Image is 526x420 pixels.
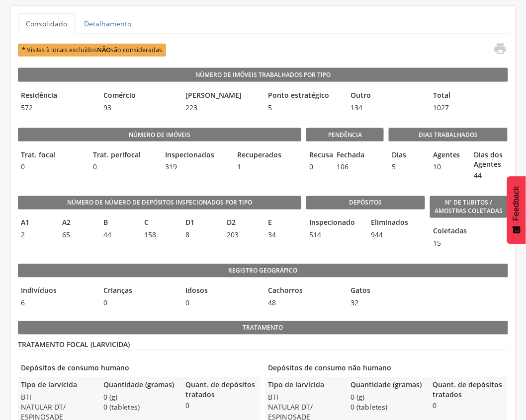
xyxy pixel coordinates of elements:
[183,286,261,297] legend: Idosos
[430,90,508,102] legend: Total
[100,286,178,297] legend: Crianças
[97,46,111,54] b: NÃO
[306,230,363,240] span: 514
[265,363,508,375] legend: Depósitos de consumo não humano
[18,196,301,210] legend: Número de Número de Depósitos Inspecionados por Tipo
[306,218,363,229] legend: Inspecionado
[348,90,425,102] legend: Outro
[141,218,177,229] legend: C
[430,226,436,238] legend: Coletadas
[507,176,526,244] button: Feedback - Mostrar pesquisa
[18,44,166,56] span: * Visitas à locais excluídos são consideradas
[18,68,508,82] legend: Número de Imóveis Trabalhados por Tipo
[90,162,157,172] span: 0
[100,393,178,413] span: 0 (g) 0 (tabletes)
[389,162,425,172] span: 5
[183,103,261,113] span: 223
[348,103,425,113] span: 134
[471,171,508,181] span: 44
[100,218,137,229] legend: B
[18,162,85,172] span: 0
[368,230,425,240] span: 944
[265,90,343,102] legend: Ponto estratégico
[368,218,425,229] legend: Eliminados
[488,42,508,58] a: 
[182,218,219,229] legend: D1
[183,298,261,308] span: 0
[18,286,95,297] legend: Indivíduos
[389,128,508,142] legend: Dias Trabalhados
[471,150,508,170] legend: Dias dos Agentes
[18,13,75,34] a: Consolidado
[59,230,95,240] span: 65
[234,162,301,172] span: 1
[306,128,384,142] legend: Pendência
[18,363,261,375] legend: Depósitos de consumo humano
[265,218,301,229] legend: E
[100,103,178,113] span: 93
[389,150,425,161] legend: Dias
[18,380,95,392] legend: Tipo de larvicida
[224,230,260,240] span: 203
[100,380,178,392] legend: Quantidade (gramas)
[265,103,343,113] span: 5
[182,230,219,240] span: 8
[348,393,425,413] span: 0 (g) 0 (tabletes)
[334,162,356,172] span: 106
[234,150,301,161] legend: Recuperados
[430,150,466,161] legend: Agentes
[100,230,137,240] span: 44
[18,218,54,229] legend: A1
[76,13,139,34] a: Detalhamento
[141,230,177,240] span: 158
[18,298,95,308] span: 6
[162,150,229,161] legend: Inspecionados
[494,42,508,56] i: 
[348,286,425,297] legend: Gatos
[430,380,508,400] legend: Quant. de depósitos tratados
[90,150,157,161] legend: Trat. perifocal
[18,340,508,350] legend: TRATAMENTO FOCAL (LARVICIDA)
[100,90,178,102] legend: Comércio
[18,90,95,102] legend: Residência
[18,103,95,113] span: 572
[306,150,329,161] legend: Recusa
[182,380,260,400] legend: Quant. de depósitos tratados
[348,380,425,392] legend: Quantidade (gramas)
[430,162,466,172] span: 10
[265,380,343,392] legend: Tipo de larvicida
[265,230,301,240] span: 34
[512,186,521,221] span: Feedback
[334,150,356,161] legend: Fechada
[18,128,301,142] legend: Número de imóveis
[430,401,508,411] span: 0
[265,298,343,308] span: 48
[59,218,95,229] legend: A2
[224,218,260,229] legend: D2
[306,196,425,210] legend: Depósitos
[162,162,229,172] span: 319
[183,90,261,102] legend: [PERSON_NAME]
[430,239,436,249] span: 15
[430,196,508,218] legend: Nº de Tubitos / Amostras coletadas
[182,401,260,411] span: 0
[18,264,508,278] legend: Registro geográfico
[430,103,508,113] span: 1027
[265,286,343,297] legend: Cachorros
[18,321,508,335] legend: Tratamento
[100,298,178,308] span: 0
[306,162,329,172] span: 0
[348,298,425,308] span: 32
[18,150,85,161] legend: Trat. focal
[18,230,54,240] span: 2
